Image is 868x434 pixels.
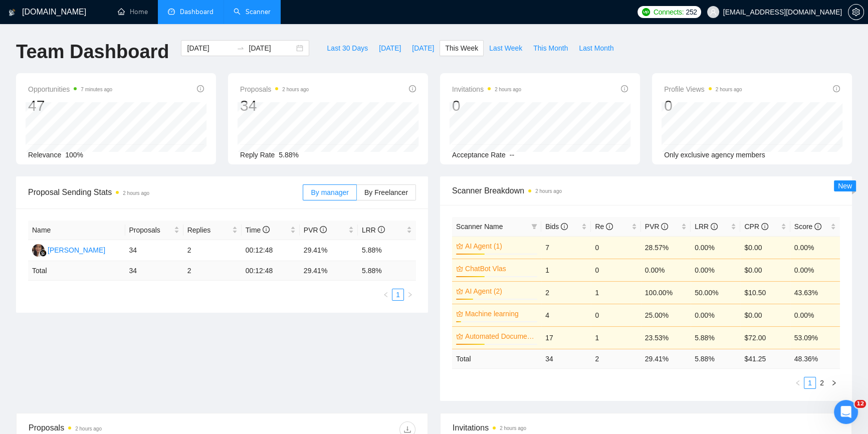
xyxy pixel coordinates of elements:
[237,44,245,52] span: to
[456,243,463,250] span: crown
[321,40,373,56] button: Last 30 Days
[240,151,275,159] span: Reply Rate
[740,349,790,368] td: $ 41.25
[792,377,804,389] li: Previous Page
[545,223,568,231] span: Bids
[180,8,213,16] span: Dashboard
[119,301,133,321] span: 😃
[409,85,416,92] span: info-circle
[242,240,300,261] td: 00:12:48
[404,289,416,301] button: right
[32,246,105,254] a: DS[PERSON_NAME]
[828,377,840,389] li: Next Page
[816,377,827,388] a: 2
[716,87,742,92] time: 2 hours ago
[237,44,245,52] span: swap-right
[440,40,484,56] button: This Week
[833,85,840,92] span: info-circle
[453,421,839,434] span: Invitations
[32,244,45,257] img: DS
[595,223,613,231] span: Re
[740,304,790,326] td: $0.00
[364,188,408,196] span: By Freelancer
[591,259,640,281] td: 0
[744,223,768,231] span: CPR
[828,377,840,389] button: right
[790,349,840,368] td: 48.36 %
[691,281,740,304] td: 50.00%
[561,223,568,230] span: info-circle
[740,236,790,259] td: $0.00
[541,304,591,326] td: 4
[263,226,270,233] span: info-circle
[814,223,821,230] span: info-circle
[452,151,506,159] span: Acceptance Rate
[838,182,852,190] span: New
[16,40,169,64] h1: Team Dashboard
[664,83,742,95] span: Profile Views
[740,259,790,281] td: $0.00
[28,261,125,281] td: Total
[792,377,804,389] button: left
[378,226,385,233] span: info-circle
[740,281,790,304] td: $10.50
[383,292,389,298] span: left
[528,40,573,56] button: This Month
[168,8,175,15] span: dashboard
[176,4,194,22] div: Закрити
[38,334,163,342] a: Відкрити в довідковому центрі
[279,151,299,159] span: 5.88%
[113,301,139,321] span: smiley reaction
[379,43,401,54] span: [DATE]
[641,304,691,326] td: 25.00%
[246,226,270,234] span: Time
[187,225,230,236] span: Replies
[28,96,112,115] div: 47
[500,425,526,431] time: 2 hours ago
[406,40,440,56] button: [DATE]
[65,151,83,159] span: 100%
[300,240,358,261] td: 29.41%
[465,241,535,252] a: AI Agent (1)
[533,43,568,54] span: This Month
[686,7,697,18] span: 252
[641,236,691,259] td: 28.57%
[645,223,669,231] span: PVR
[380,289,392,301] li: Previous Page
[541,236,591,259] td: 7
[641,326,691,349] td: 23.53%
[12,291,188,302] div: Ви отримали відповідь на своє запитання?
[465,263,535,274] a: ChatBot Vlas
[710,9,717,16] span: user
[327,43,368,54] span: Last 30 Days
[664,96,742,115] div: 0
[831,380,837,386] span: right
[392,289,403,300] a: 1
[452,96,521,115] div: 0
[9,5,16,21] img: logo
[541,326,591,349] td: 17
[529,219,539,234] span: filter
[794,223,821,231] span: Score
[848,4,864,20] button: setting
[456,310,463,317] span: crown
[790,304,840,326] td: 0.00%
[591,326,640,349] td: 1
[48,245,105,256] div: [PERSON_NAME]
[495,87,521,92] time: 2 hours ago
[661,223,668,230] span: info-circle
[740,326,790,349] td: $72.00
[642,8,650,16] img: upwork-logo.png
[804,377,816,389] li: 1
[591,236,640,259] td: 0
[456,223,503,231] span: Scanner Name
[790,326,840,349] td: 53.09%
[541,349,591,368] td: 34
[240,96,309,115] div: 34
[183,261,242,281] td: 2
[456,265,463,272] span: crown
[67,301,81,321] span: 😞
[848,8,864,16] a: setting
[320,226,327,233] span: info-circle
[541,281,591,304] td: 2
